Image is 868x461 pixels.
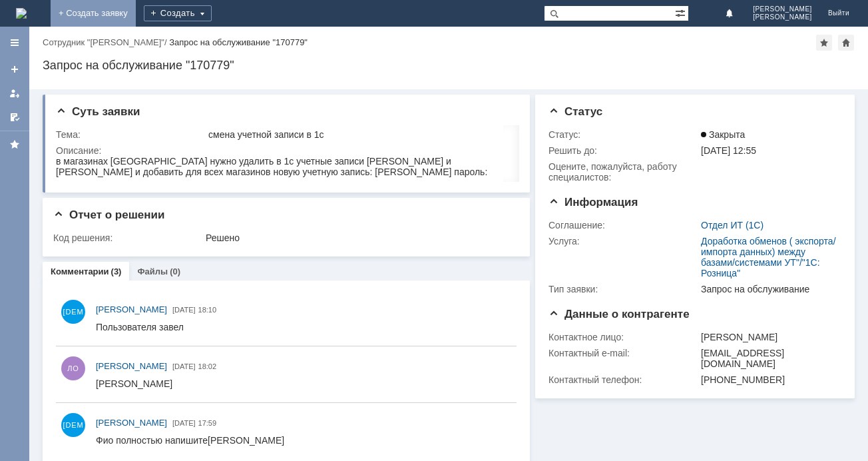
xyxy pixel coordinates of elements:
[548,161,698,183] div: Oцените, пожалуйста, работу специалистов:
[198,306,217,314] span: 18:10
[548,145,698,156] div: Решить до:
[96,303,167,316] a: [PERSON_NAME]
[4,107,25,128] a: Мои согласования
[56,129,206,140] div: Тема:
[548,284,698,294] div: Тип заявки:
[43,37,164,47] a: Сотрудник "[PERSON_NAME]"
[548,129,698,140] div: Статус:
[169,37,308,47] div: Запрос на обслуживание "170779"
[96,418,167,428] span: [PERSON_NAME]
[548,308,690,320] span: Данные о контрагенте
[16,8,27,19] img: logo
[838,35,854,51] div: Сделать домашней страницей
[96,304,167,314] span: [PERSON_NAME]
[111,266,122,276] div: (3)
[53,232,203,243] div: Код решения:
[53,209,164,221] span: Отчет о решении
[701,145,756,156] span: [DATE] 12:55
[548,348,698,358] div: Контактный e-mail:
[548,374,698,385] div: Контактный телефон:
[675,6,688,19] span: Расширенный поиск
[4,59,25,80] a: Создать заявку
[56,105,140,118] span: Суть заявки
[701,236,836,278] a: Доработка обменов ( экспорта/импорта данных) между базами/системами УТ"/"1С: Розница"
[701,374,836,385] div: [PHONE_NUMBER]
[208,129,512,140] div: смена учетной записи в 1с
[701,332,836,342] div: [PERSON_NAME]
[96,416,167,430] a: [PERSON_NAME]
[701,129,745,140] span: Закрыта
[548,220,698,230] div: Соглашение:
[701,220,763,230] a: Отдел ИТ (1С)
[43,59,855,72] div: Запрос на обслуживание "170779"
[816,35,832,51] div: Добавить в избранное
[170,266,180,276] div: (0)
[16,8,27,19] a: Перейти на домашнюю страницу
[198,419,217,427] span: 17:59
[701,284,836,294] div: Запрос на обслуживание
[43,37,169,47] div: /
[172,419,196,427] span: [DATE]
[172,362,196,370] span: [DATE]
[206,232,512,243] div: Решено
[96,360,167,373] a: [PERSON_NAME]
[548,332,698,342] div: Контактное лицо:
[4,83,25,104] a: Мои заявки
[753,5,812,13] span: [PERSON_NAME]
[548,236,698,246] div: Услуга:
[701,348,836,369] div: [EMAIL_ADDRESS][DOMAIN_NAME]
[56,145,515,156] div: Описание:
[548,196,638,209] span: Информация
[753,13,812,21] span: [PERSON_NAME]
[51,266,109,276] a: Комментарии
[198,362,217,370] span: 18:02
[172,306,196,314] span: [DATE]
[137,266,168,276] a: Файлы
[144,5,212,21] div: Создать
[548,105,602,118] span: Статус
[96,361,167,371] span: [PERSON_NAME]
